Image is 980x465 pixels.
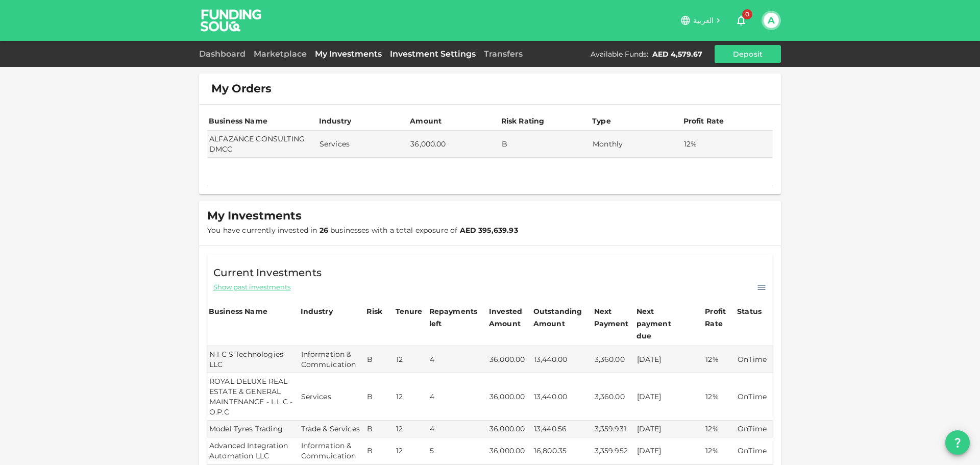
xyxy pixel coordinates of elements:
[365,373,394,421] td: B
[591,49,648,59] div: Available Funds :
[410,115,442,127] div: Amount
[731,10,751,31] button: 0
[594,305,633,330] div: Next Payment
[703,421,736,437] td: 12%
[693,16,714,25] span: العربية
[703,373,736,421] td: 12%
[533,305,584,330] div: Outstanding Amount
[487,421,532,437] td: 36,000.00
[408,131,499,158] td: 36,000.00
[317,131,408,158] td: Services
[366,305,387,317] div: Risk
[213,282,290,292] span: Show past investments
[301,305,333,317] div: Industry
[591,131,681,158] td: Monthly
[532,346,593,373] td: 13,440.00
[207,209,302,223] span: My Investments
[460,226,518,235] strong: AED 395,639.93
[742,9,752,19] span: 0
[365,437,394,464] td: B
[250,49,311,59] a: Marketplace
[429,305,480,330] div: Repayments left
[428,421,487,437] td: 4
[593,373,635,421] td: 3,360.00
[394,346,428,373] td: 12
[320,226,328,235] strong: 26
[480,49,527,59] a: Transfers
[394,421,428,437] td: 12
[705,305,734,330] div: Profit Rate
[299,437,365,464] td: Information & Commuication
[636,305,688,342] div: Next payment due
[703,346,736,373] td: 12%
[500,131,591,158] td: B
[386,49,480,59] a: Investment Settings
[501,115,545,127] div: Risk Rating
[207,437,299,464] td: Advanced Integration Automation LLC
[487,437,532,464] td: 36,000.00
[487,346,532,373] td: 36,000.00
[635,437,704,464] td: [DATE]
[396,305,423,317] div: Tenure
[299,346,365,373] td: Information & Commuication
[532,437,593,464] td: 16,800.35
[207,421,299,437] td: Model Tyres Trading
[592,115,612,127] div: Type
[532,421,593,437] td: 13,440.56
[319,115,351,127] div: Industry
[652,49,702,59] div: AED 4,579.67
[207,131,317,158] td: ALFAZANCE CONSULTING DMCC
[736,421,773,437] td: OnTime
[532,373,593,421] td: 13,440.00
[489,305,530,330] div: Invested Amount
[209,305,267,317] div: Business Name
[635,421,704,437] td: [DATE]
[487,373,532,421] td: 36,000.00
[593,421,635,437] td: 3,359.931
[737,305,763,317] div: Status
[428,346,487,373] td: 4
[394,437,428,464] td: 12
[365,346,394,373] td: B
[593,346,635,373] td: 3,360.00
[365,421,394,437] td: B
[736,346,773,373] td: OnTime
[683,115,724,127] div: Profit Rate
[593,437,635,464] td: 3,359.952
[211,82,272,96] span: My Orders
[394,373,428,421] td: 12
[199,49,250,59] a: Dashboard
[207,346,299,373] td: N I C S Technologies LLC
[213,264,322,281] span: Current Investments
[764,13,779,28] button: A
[207,226,518,235] span: You have currently invested in businesses with a total exposure of
[299,373,365,421] td: Services
[703,437,736,464] td: 12%
[736,437,773,464] td: OnTime
[428,373,487,421] td: 4
[311,49,386,59] a: My Investments
[635,346,704,373] td: [DATE]
[209,115,267,127] div: Business Name
[299,421,365,437] td: Trade & Services
[945,430,970,455] button: question
[715,45,781,63] button: Deposit
[635,373,704,421] td: [DATE]
[207,373,299,421] td: ROYAL DELUXE REAL ESTATE & GENERAL MAINTENANCE - L.L.C - O.P.C
[428,437,487,464] td: 5
[682,131,773,158] td: 12%
[736,373,773,421] td: OnTime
